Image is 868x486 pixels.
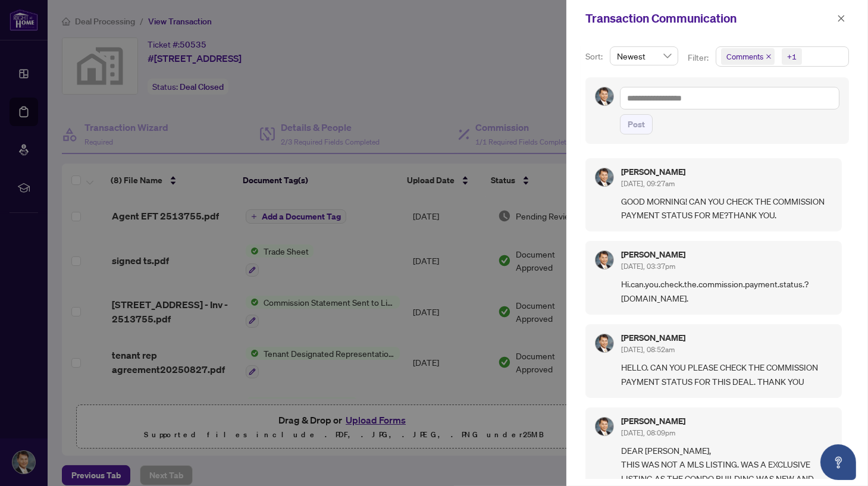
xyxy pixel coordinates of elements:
[621,277,832,305] span: Hi.can.you.check.the.commission.payment.status.?[DOMAIN_NAME].
[596,87,613,105] img: Profile Icon
[617,47,671,65] span: Newest
[621,168,685,176] h5: [PERSON_NAME]
[721,48,775,65] span: Comments
[596,418,613,435] img: Profile Icon
[596,168,613,186] img: Profile Icon
[621,428,675,437] span: [DATE], 08:09pm
[621,250,685,259] h5: [PERSON_NAME]
[596,251,613,269] img: Profile Icon
[820,444,856,480] button: Open asap
[621,417,685,425] h5: [PERSON_NAME]
[596,334,613,352] img: Profile Icon
[621,179,675,188] span: [DATE], 09:27am
[621,360,832,388] span: HELLO. CAN YOU PLEASE CHECK THE COMMISSION PAYMENT STATUS FOR THIS DEAL. THANK YOU
[621,262,675,271] span: [DATE], 03:37pm
[726,51,763,62] span: Comments
[585,50,605,63] p: Sort:
[688,51,710,64] p: Filter:
[787,51,797,62] div: +1
[585,10,833,27] div: Transaction Communication
[837,14,845,23] span: close
[621,334,685,342] h5: [PERSON_NAME]
[621,345,675,354] span: [DATE], 08:52am
[621,195,832,222] span: GOOD MORNING! CAN YOU CHECK THE COMMISSION PAYMENT STATUS FOR ME?THANK YOU.
[620,114,653,134] button: Post
[766,54,772,59] span: close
